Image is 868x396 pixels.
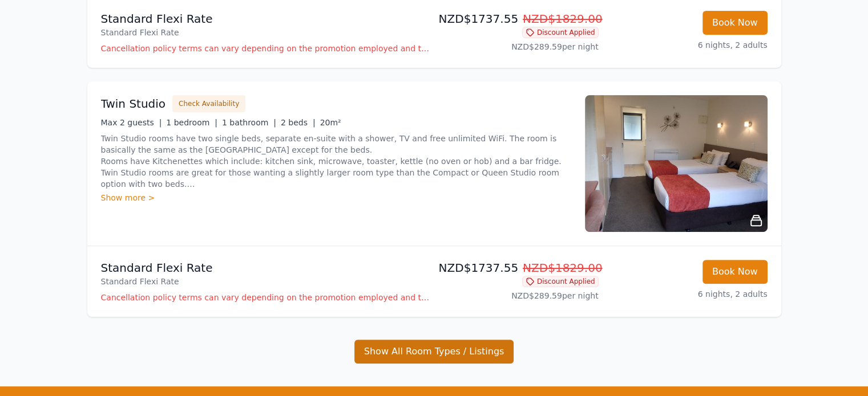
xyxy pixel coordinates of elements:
span: NZD$1829.00 [523,12,603,26]
span: 20m² [320,118,341,127]
p: Cancellation policy terms can vary depending on the promotion employed and the time of stay of th... [101,43,430,54]
span: 2 beds | [281,118,316,127]
p: NZD$1737.55 [439,260,599,276]
p: Twin Studio rooms have two single beds, separate en-suite with a shower, TV and free unlimited Wi... [101,133,571,190]
span: Discount Applied [522,276,599,287]
button: Book Now [703,11,768,35]
p: Cancellation policy terms can vary depending on the promotion employed and the time of stay of th... [101,292,430,303]
div: Show more > [101,192,571,203]
p: NZD$289.59 per night [439,41,599,52]
p: Standard Flexi Rate [101,260,430,276]
p: 6 nights, 2 adults [608,288,768,300]
span: Max 2 guests | [101,118,162,127]
p: NZD$1737.55 [439,11,599,27]
button: Show All Room Types / Listings [354,340,514,364]
p: Standard Flexi Rate [101,27,430,38]
p: 6 nights, 2 adults [608,39,768,51]
h3: Twin Studio [101,96,166,112]
p: Standard Flexi Rate [101,276,430,287]
p: NZD$289.59 per night [439,290,599,301]
span: NZD$1829.00 [523,261,603,275]
span: 1 bathroom | [222,118,276,127]
p: Standard Flexi Rate [101,11,430,27]
button: Book Now [703,260,768,284]
button: Check Availability [172,95,245,112]
span: Discount Applied [522,27,599,38]
span: 1 bedroom | [166,118,217,127]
